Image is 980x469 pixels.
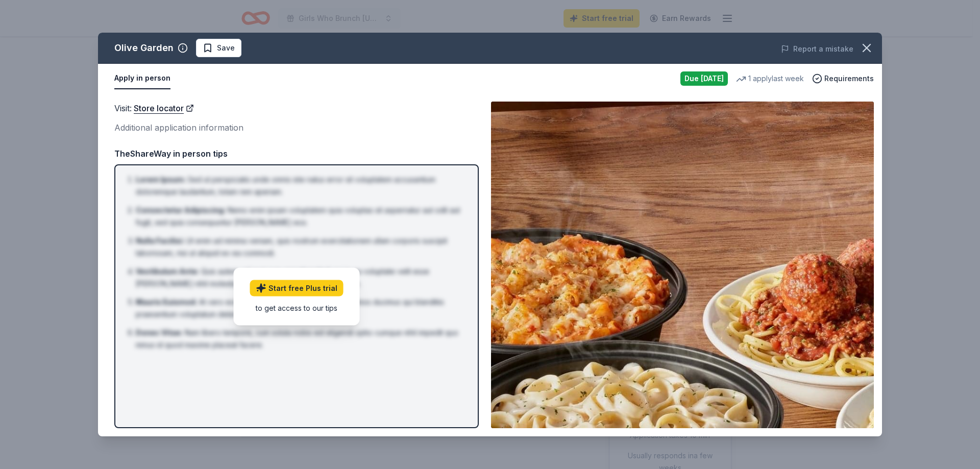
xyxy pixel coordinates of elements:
div: Additional application information [114,121,479,134]
span: Requirements [824,72,874,85]
div: TheShareWay in person tips [114,147,479,160]
span: Consectetur Adipiscing : [136,206,226,214]
li: Sed ut perspiciatis unde omnis iste natus error sit voluptatem accusantium doloremque laudantium,... [136,174,463,198]
button: Report a mistake [781,43,853,55]
li: Quis autem vel eum iure reprehenderit qui in ea voluptate velit esse [PERSON_NAME] nihil molestia... [136,265,463,290]
div: 1 apply last week [736,72,804,85]
li: Ut enim ad minima veniam, quis nostrum exercitationem ullam corporis suscipit laboriosam, nisi ut... [136,235,463,259]
span: Nulla Facilisi : [136,236,184,245]
li: Nemo enim ipsam voluptatem quia voluptas sit aspernatur aut odit aut fugit, sed quia consequuntur... [136,204,463,229]
a: Store locator [134,102,194,115]
span: Mauris Euismod : [136,298,197,306]
a: Start free Plus trial [250,280,344,296]
button: Requirements [812,72,874,85]
img: Image for Olive Garden [491,102,874,428]
li: Nam libero tempore, cum soluta nobis est eligendi optio cumque nihil impedit quo minus id quod ma... [136,327,463,351]
button: Apply in person [114,68,170,89]
span: Lorem Ipsum : [136,175,186,184]
div: Visit : [114,102,479,115]
div: to get access to our tips [250,302,344,313]
span: Donec Vitae : [136,328,183,337]
button: Save [196,39,241,57]
span: Save [217,42,235,54]
div: Olive Garden [114,40,174,56]
li: At vero eos et accusamus et iusto odio dignissimos ducimus qui blanditiis praesentium voluptatum ... [136,296,463,320]
span: Vestibulum Ante : [136,267,199,276]
div: Due [DATE] [680,71,728,86]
